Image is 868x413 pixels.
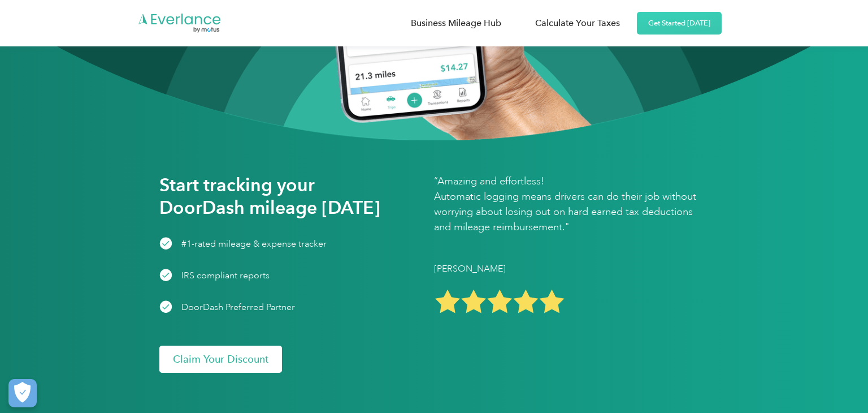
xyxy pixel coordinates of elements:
[159,346,282,373] a: Claim Your Discount
[137,12,222,34] img: Everlance logo
[181,269,270,282] div: IRS compliant reports
[524,13,631,33] a: Calculate Your Taxes
[400,13,513,33] a: Business Mileage Hub
[637,12,722,35] a: Get Started [DATE]
[434,262,565,276] p: [PERSON_NAME]
[181,300,295,314] div: DoorDash Preferred Partner
[434,289,565,316] img: Best mileage tracker app
[181,237,327,251] div: #1-rated mileage & expense tracker
[159,174,385,219] h2: Start tracking your DoorDash mileage [DATE]
[8,379,37,407] button: Cookies Settings
[434,174,709,235] p: “Amazing and effortless! Automatic logging means drivers can do their job without worrying about ...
